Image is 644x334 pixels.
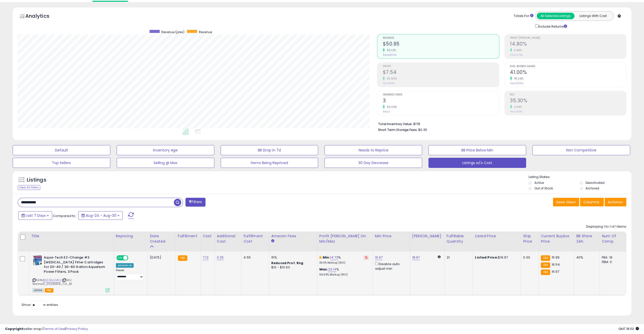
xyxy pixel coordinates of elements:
div: Amazon Fees [271,233,315,239]
div: Current Buybox Price [541,233,572,244]
small: 50.12% [385,48,396,52]
div: Date Created [150,233,173,244]
div: 4.55 [243,255,265,260]
div: [DATE] [150,255,170,260]
span: Revenue [199,30,212,34]
div: seller snap | | [5,327,88,331]
h2: 35.30% [510,98,626,105]
span: 16.54 [551,262,560,267]
span: 15.99 [551,255,559,260]
li: $178 [378,121,622,127]
small: 50.80% [385,77,397,81]
span: Ordered Items [383,93,499,96]
span: Aug-24 - Aug-30 [86,213,116,218]
div: Additional Cost [217,233,239,244]
button: Selling @ Max [117,158,214,168]
div: % [319,255,369,265]
div: 40% [576,255,596,260]
div: FBA: 19 [602,255,622,260]
small: Prev: $33.94 [383,53,396,56]
span: Profit [PERSON_NAME] [510,37,626,40]
span: ROI [510,93,626,96]
a: 22.14 [328,267,336,272]
h5: Analytics [25,12,59,21]
small: 0.54% [512,105,522,109]
small: Prev: 2 [383,110,389,113]
b: Max: [319,267,328,272]
div: Fulfillment [178,233,198,239]
div: Fulfillable Quantity [447,233,471,244]
button: Save View [553,198,579,206]
button: Non Competitive [532,145,630,155]
button: Items Being Repriced [221,158,318,168]
b: Min: [323,255,330,260]
button: Last 7 Days [18,211,52,220]
small: 50.00% [385,105,397,109]
span: ON [117,256,123,260]
label: Out of Stock [534,186,553,190]
div: Disable auto adjust min [375,261,406,271]
label: Archived [586,186,599,190]
div: 21 [447,255,469,260]
div: Cost [203,233,213,239]
h2: $7.54 [383,69,499,76]
b: Listed Price: [475,255,498,260]
div: Fulfillment Cost [243,233,267,244]
button: Default [13,145,110,155]
div: Num of Comp. [602,233,624,244]
b: Reduced Prof. Rng. [271,261,304,265]
div: Displaying 1 to 1 of 1 items [586,224,626,229]
span: 2025-09-8 18:50 GMT [618,326,639,331]
div: Profit [PERSON_NAME] on Min/Max [319,233,371,244]
div: Preset: [116,269,144,280]
a: B003ALUVKU [43,278,61,282]
div: Title [31,233,112,239]
label: Deactivated [586,181,605,185]
span: $0.35 [418,127,427,132]
a: 7.12 [203,255,209,260]
div: 0.00 [523,255,535,260]
div: Listed Price [475,233,519,239]
div: 15% [271,255,313,260]
div: Amazon AI [116,263,134,268]
span: Compared to: [53,213,76,218]
button: Needs to Reprice [324,145,422,155]
small: 78.26% [512,77,524,81]
h2: 3 [383,98,499,105]
button: Columns [580,198,604,206]
b: Short Term Storage Fees: [378,128,417,132]
p: 58.99% Markup (ROI) [319,273,369,277]
h5: Listings [27,176,46,184]
a: Privacy Policy [66,326,88,331]
th: The percentage added to the cost of goods (COGS) that forms the calculator for Min & Max prices. [317,231,373,251]
a: Terms of Use [43,326,65,331]
button: Listings w/o Cost [428,158,526,168]
small: FBA [541,269,550,275]
div: Min Price [375,233,408,239]
span: Profit [383,65,499,68]
button: Listings With Cost [574,13,612,19]
a: 0.25 [217,255,224,260]
div: $10 - $10.90 [271,265,313,270]
div: Ship Price [523,233,536,244]
a: 14.73 [330,255,338,260]
span: | SKU: Walmart_20230516_7.12_81 [32,278,72,286]
small: 0.48% [512,48,522,52]
span: Revenue [383,37,499,40]
div: Include Returns [531,23,573,29]
p: 35.11% Markup (ROI) [319,261,369,265]
button: Inventory Age [117,145,214,155]
span: 16.97 [551,269,559,274]
strong: Copyright [5,326,24,331]
span: OFF [127,256,135,260]
small: FBA [541,255,550,261]
span: Columns [583,200,599,205]
span: Last 7 Days [26,213,46,218]
button: All Selected Listings [537,13,574,19]
span: Show: entries [22,302,58,307]
button: BB Price Below Min [428,145,526,155]
div: [PERSON_NAME] [412,233,442,239]
button: BB Drop in 7d [221,145,318,155]
button: Top Sellers [13,158,110,168]
small: Prev: 14.73% [510,53,523,56]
